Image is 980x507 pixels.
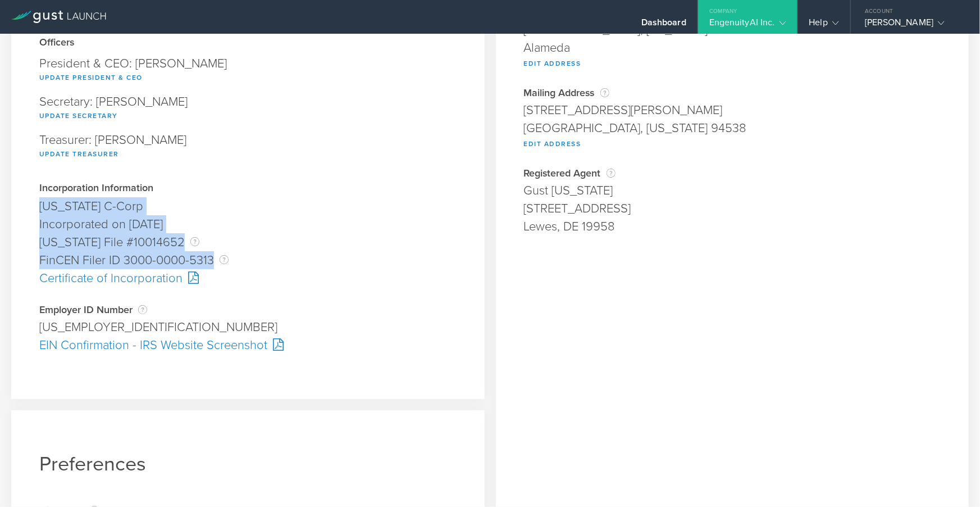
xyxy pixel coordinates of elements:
div: Employer ID Number [39,304,457,315]
div: Alameda [524,39,941,57]
div: Officers [39,38,457,49]
div: Incorporated on [DATE] [39,215,457,233]
div: FinCEN Filer ID 3000-0000-5313 [39,251,457,269]
div: Certificate of Incorporation [39,269,457,287]
div: EngenuityAI Inc. [709,17,786,34]
div: Lewes, DE 19958 [524,218,941,236]
h1: Preferences [39,452,457,476]
div: Gust [US_STATE] [524,182,941,200]
div: [STREET_ADDRESS][PERSON_NAME] [524,101,941,119]
div: Registered Agent [524,168,941,179]
div: Mailing Address [524,87,941,98]
button: Edit Address [524,137,581,151]
button: Update President & CEO [39,71,143,84]
iframe: Chat Widget [924,453,980,507]
div: Dashboard [641,17,686,34]
div: President & CEO: [PERSON_NAME] [39,52,457,90]
button: Update Treasurer [39,147,119,161]
div: Treasurer: [PERSON_NAME] [39,128,457,166]
div: [US_STATE] C-Corp [39,197,457,215]
div: [PERSON_NAME] [865,17,960,34]
div: [US_STATE] File #10014652 [39,233,457,251]
div: [GEOGRAPHIC_DATA], [US_STATE] 94538 [524,119,941,137]
div: Help [809,17,839,34]
button: Update Secretary [39,109,118,123]
div: Secretary: [PERSON_NAME] [39,90,457,128]
button: Edit Address [524,57,581,70]
div: Incorporation Information [39,183,457,194]
div: EIN Confirmation - IRS Website Screenshot [39,336,457,354]
div: [US_EMPLOYER_IDENTIFICATION_NUMBER] [39,318,457,336]
div: [STREET_ADDRESS] [524,200,941,218]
